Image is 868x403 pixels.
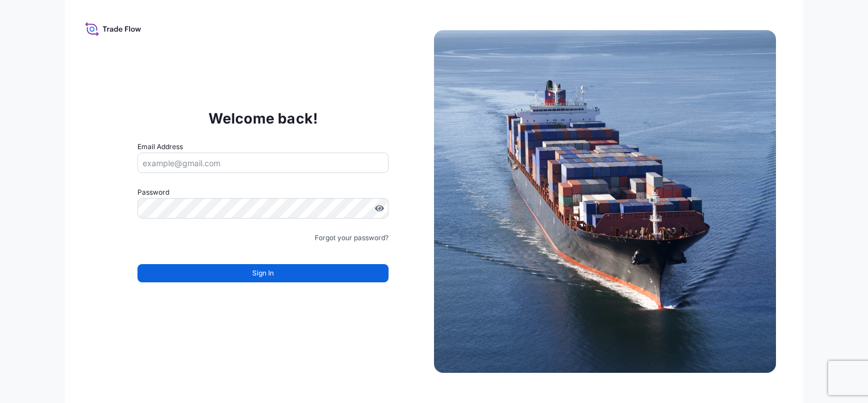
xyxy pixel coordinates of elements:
[252,268,274,279] span: Sign In
[137,153,389,173] input: example@gmail.com
[208,109,318,128] p: Welcome back!
[137,264,389,282] button: Sign In
[137,141,183,153] label: Email Address
[137,187,389,198] label: Password
[375,204,384,213] button: Show password
[434,30,776,373] img: Ship illustration
[315,232,389,244] a: Forgot your password?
